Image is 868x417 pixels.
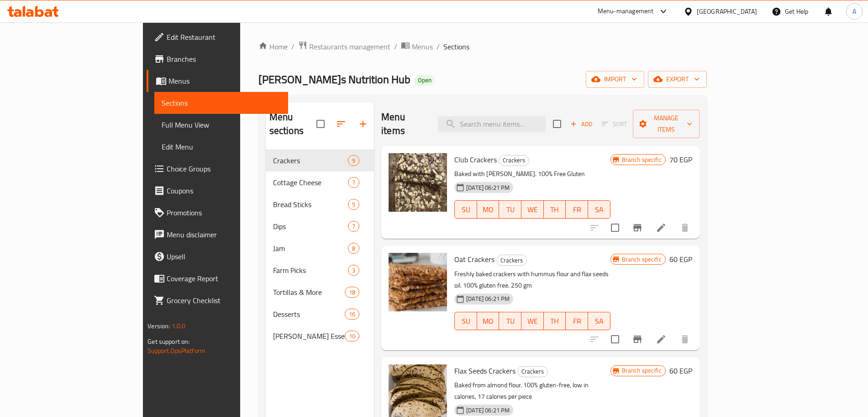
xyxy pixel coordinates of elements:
[389,253,447,311] img: Oat Crackers
[147,48,288,70] a: Branches
[481,315,496,328] span: MO
[481,203,496,216] span: MO
[269,110,317,138] h2: Menu sections
[414,76,435,84] span: Open
[655,74,700,85] span: export
[147,289,288,311] a: Grocery Checklist
[640,112,692,135] span: Manage items
[273,243,348,254] span: Jam
[605,330,625,349] span: Select to update
[454,312,477,330] button: SU
[266,171,374,193] div: Cottage Cheese7
[454,153,497,166] span: Club Crackers
[674,328,696,350] button: delete
[454,252,494,266] span: Oat Crackers
[162,119,280,130] span: Full Menu View
[852,6,856,16] span: A
[345,331,359,342] div: items
[266,259,374,281] div: Farm Picks3
[458,203,473,216] span: SU
[626,217,648,239] button: Branch-specific-item
[348,178,359,187] span: 7
[394,41,397,52] li: /
[389,153,447,212] img: Club Crackers
[154,114,288,136] a: Full Menu View
[348,200,359,209] span: 5
[168,75,280,86] span: Menus
[266,193,374,215] div: Bread Sticks5
[273,155,348,166] span: Crackers
[345,310,359,319] span: 16
[569,203,584,216] span: FR
[258,41,707,53] nav: breadcrumb
[330,113,352,135] span: Sort sections
[345,288,359,297] span: 18
[172,320,186,332] span: 1.0.0
[348,199,359,210] div: items
[669,153,692,166] h6: 70 EGP
[348,243,359,254] div: items
[569,119,594,129] span: Add
[273,221,348,232] div: Dips
[167,295,280,306] span: Grocery Checklist
[147,70,288,92] a: Menus
[454,168,610,180] p: Baked with [PERSON_NAME]. 100% Free Gluten
[348,265,359,276] div: items
[147,158,288,180] a: Choice Groups
[547,114,567,134] span: Select section
[266,325,374,347] div: [PERSON_NAME] Essentials10
[669,364,692,377] h6: 60 EGP
[596,117,633,131] span: Select section first
[438,116,546,132] input: search
[463,294,513,303] span: [DATE] 06:21 PM
[443,41,469,52] span: Sections
[167,53,280,64] span: Branches
[437,41,440,52] li: /
[648,71,707,88] button: export
[147,246,288,267] a: Upsell
[544,200,566,219] button: TH
[266,237,374,259] div: Jam8
[567,117,596,131] span: Add item
[566,200,588,219] button: FR
[477,312,500,330] button: MO
[633,110,700,138] button: Manage items
[499,200,521,219] button: TU
[697,6,757,16] div: [GEOGRAPHIC_DATA]
[521,312,544,330] button: WE
[348,266,359,275] span: 3
[147,320,170,332] span: Version:
[517,366,548,377] div: Crackers
[499,155,529,166] div: Crackers
[345,332,359,341] span: 10
[626,328,648,350] button: Branch-specific-item
[273,309,345,320] span: Desserts
[345,287,359,298] div: items
[348,177,359,188] div: items
[273,287,345,298] div: Tortillas & More
[656,222,667,233] a: Edit menu item
[454,200,477,219] button: SU
[592,203,607,216] span: SA
[273,265,348,276] span: Farm Picks
[309,41,390,52] span: Restaurants management
[167,207,280,218] span: Promotions
[311,114,330,134] span: Select all sections
[618,255,665,264] span: Branch specific
[598,6,654,17] div: Menu-management
[167,185,280,196] span: Coupons
[463,183,513,192] span: [DATE] 06:21 PM
[273,331,345,342] span: [PERSON_NAME] Essentials
[586,71,644,88] button: import
[154,136,288,158] a: Edit Menu
[348,155,359,166] div: items
[167,32,280,43] span: Edit Restaurant
[412,41,433,52] span: Menus
[496,255,527,266] div: Crackers
[273,331,345,342] div: Abby's Essentials
[147,267,288,289] a: Coverage Report
[273,177,348,188] span: Cottage Cheese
